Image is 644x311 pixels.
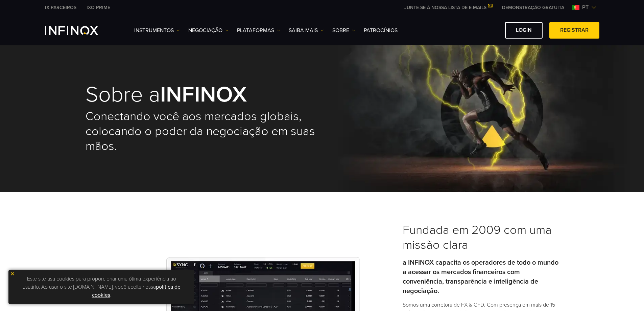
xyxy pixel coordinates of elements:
[134,26,180,35] a: Instrumentos
[86,84,322,106] h1: Sobre a
[364,26,398,35] a: Patrocínios
[403,223,559,252] h3: Fundada em 2009 com uma missão clara
[40,4,81,11] a: INFINOX
[579,3,591,12] span: pt
[86,109,322,154] h2: Conectando você aos mercados globais, colocando o poder da negociação em suas mãos.
[403,258,559,296] p: a INFINOX capacita os operadores de todo o mundo a acessar os mercados financeiros com conveniênc...
[12,273,191,301] p: Este site usa cookies para proporcionar uma ótima experiência ao usuário. Ao usar o site [DOMAIN_...
[505,22,543,39] a: Login
[81,4,115,11] a: INFINOX
[332,26,355,35] a: SOBRE
[399,5,497,10] a: JUNTE-SE À NOSSA LISTA DE E-MAILS
[160,81,247,108] strong: INFINOX
[549,22,599,39] a: Registrar
[497,4,569,11] a: INFINOX MENU
[10,271,15,276] img: yellow close icon
[289,26,324,35] a: Saiba mais
[45,26,114,35] a: INFINOX Logo
[188,26,229,35] a: NEGOCIAÇÃO
[237,26,280,35] a: PLATAFORMAS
